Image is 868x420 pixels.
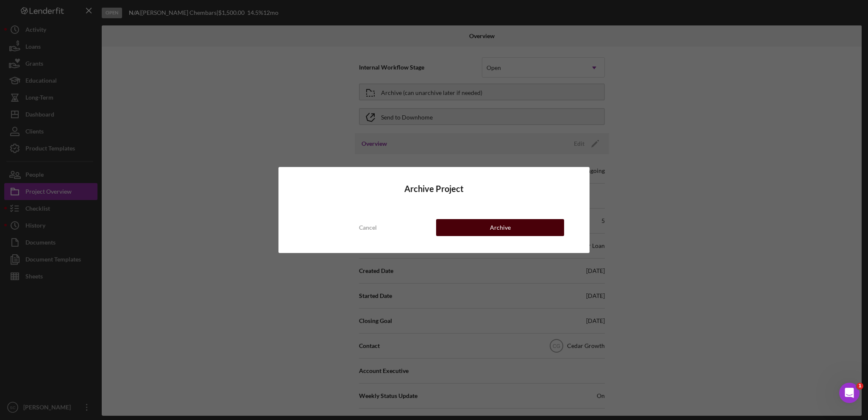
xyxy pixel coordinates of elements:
h4: Archive Project [304,184,564,194]
button: Archive [436,219,564,236]
iframe: Intercom live chat [839,383,860,403]
button: Cancel [304,219,432,236]
span: 1 [857,383,863,389]
div: Archive [490,219,511,236]
div: Cancel [359,219,377,236]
